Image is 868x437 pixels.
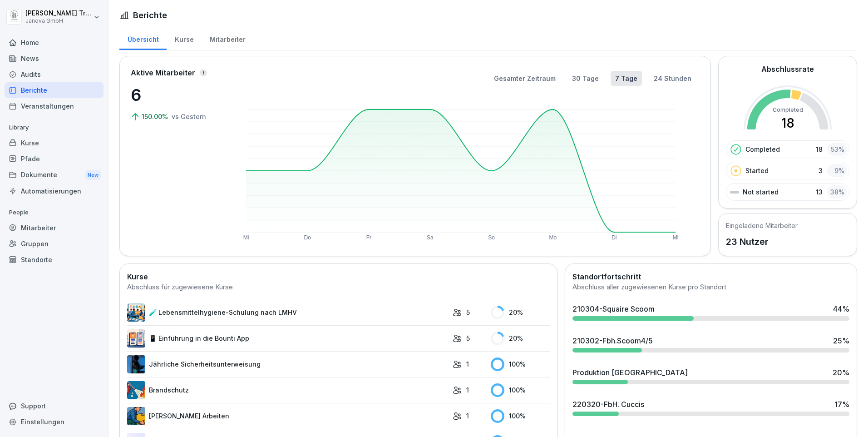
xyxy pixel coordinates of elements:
[761,64,814,74] h2: Abschlussrate
[5,167,104,184] a: DokumenteNew
[816,144,823,154] p: 18
[5,236,104,252] a: Gruppen
[5,183,104,199] a: Automatisierungen
[834,399,849,410] div: 17 %
[25,10,92,17] p: [PERSON_NAME] Trautmann
[5,414,104,430] a: Einstellungen
[569,395,853,420] a: 220320-FbH. Cuccis17%
[819,166,823,175] p: 3
[5,35,104,50] a: Home
[572,367,688,378] div: Produktion [GEOGRAPHIC_DATA]
[167,27,202,50] a: Kurse
[572,335,653,346] div: 210302-Fbh.Scoom4/5
[833,335,849,346] div: 25 %
[743,187,779,197] p: Not started
[491,358,550,371] div: 100 %
[202,27,253,50] a: Mitarbeiter
[5,82,104,98] a: Berichte
[127,407,448,425] a: [PERSON_NAME] Arbeiten
[127,381,448,399] a: Brandschutz
[5,50,104,66] a: News
[127,271,550,282] h2: Kurse
[127,303,448,322] a: 🧪 Lebensmittelhygiene-Schulung nach LMHV
[427,234,434,241] text: Sa
[5,167,104,184] div: Dokumente
[569,300,853,324] a: 210304-Squaire Scoom44%
[491,409,550,423] div: 100 %
[119,27,167,50] a: Übersicht
[304,234,311,241] text: Do
[466,359,469,369] p: 1
[366,234,371,241] text: Fr
[569,332,853,356] a: 210302-Fbh.Scoom4/525%
[5,120,104,135] p: Library
[491,332,550,345] div: 20 %
[5,252,104,268] a: Standorte
[726,235,798,248] p: 23 Nutzer
[127,329,145,348] img: mi2x1uq9fytfd6tyw03v56b3.png
[673,234,679,241] text: Mi
[827,185,847,199] div: 38 %
[5,205,104,220] p: People
[726,221,798,230] h5: Eingeladene Mitarbeiter
[5,135,104,151] div: Kurse
[5,398,104,414] div: Support
[611,71,642,86] button: 7 Tage
[172,112,206,121] p: vs Gestern
[466,308,470,317] p: 5
[127,355,448,373] a: Jährliche Sicherheitsunterweisung
[5,98,104,114] a: Veranstaltungen
[488,234,495,241] text: So
[745,166,769,175] p: Started
[833,367,849,378] div: 20 %
[142,112,170,121] p: 150.00%
[827,164,847,177] div: 9 %
[491,383,550,397] div: 100 %
[833,303,849,314] div: 44 %
[127,381,145,399] img: b0iy7e1gfawqjs4nezxuanzk.png
[612,234,616,241] text: Di
[127,303,145,322] img: h7jpezukfv8pwd1f3ia36uzh.png
[491,306,550,319] div: 20 %
[243,234,249,241] text: Mi
[572,303,655,314] div: 210304-Squaire Scoom
[572,282,849,293] div: Abschluss aller zugewiesenen Kurse pro Standort
[816,187,823,197] p: 13
[745,144,780,154] p: Completed
[466,411,469,421] p: 1
[489,71,560,86] button: Gesamter Zeitraum
[827,143,847,156] div: 53 %
[5,151,104,167] a: Pfade
[131,67,195,78] p: Aktive Mitarbeiter
[5,220,104,236] a: Mitarbeiter
[85,170,101,180] div: New
[133,9,167,21] h1: Berichte
[466,385,469,395] p: 1
[25,18,92,24] p: Janova GmbH
[466,333,470,343] p: 5
[549,234,557,241] text: Mo
[5,66,104,82] a: Audits
[131,83,222,107] p: 6
[567,71,603,86] button: 30 Tage
[127,282,550,293] div: Abschluss für zugewiesene Kurse
[649,71,696,86] button: 24 Stunden
[572,271,849,282] h2: Standortfortschritt
[127,407,145,425] img: ns5fm27uu5em6705ixom0yjt.png
[127,329,448,348] a: 📱 Einführung in die Bounti App
[572,399,644,410] div: 220320-FbH. Cuccis
[127,355,145,373] img: lexopoti9mm3ayfs08g9aag0.png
